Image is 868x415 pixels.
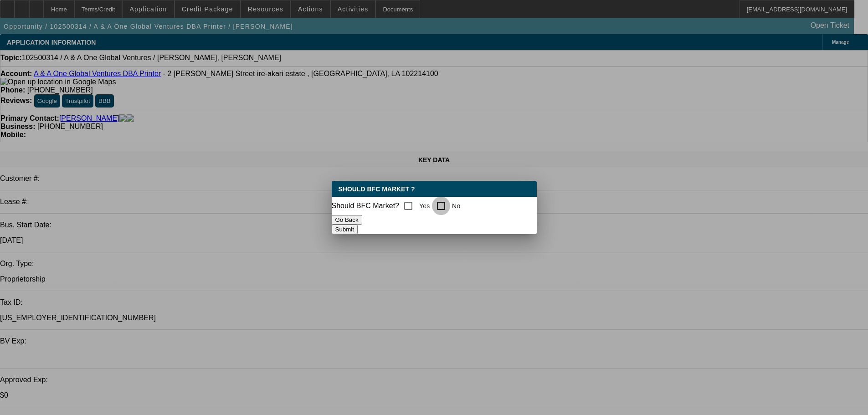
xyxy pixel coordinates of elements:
button: Go Back [332,215,362,225]
label: Yes [417,201,430,210]
button: Submit [332,225,358,234]
mat-label: Should BFC Market? [332,202,400,210]
label: No [450,201,460,210]
span: Should BFC Market ? [339,185,415,193]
